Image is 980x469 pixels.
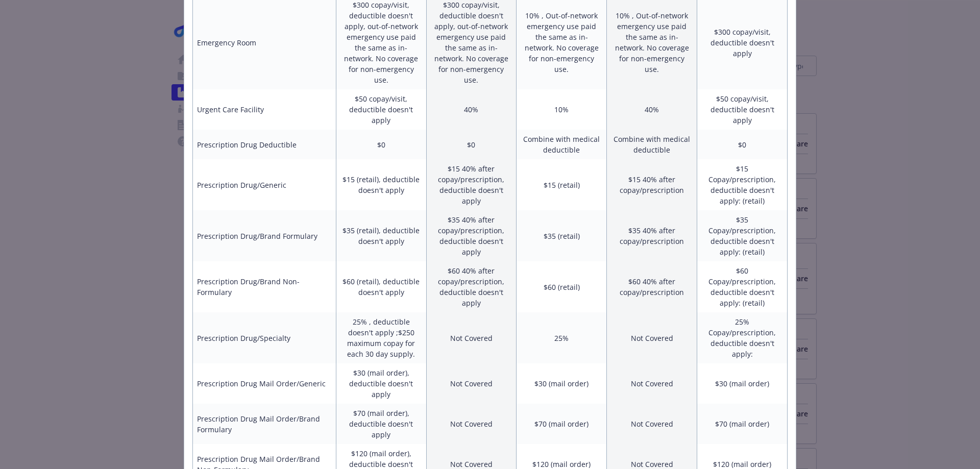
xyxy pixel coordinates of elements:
[607,210,697,261] td: $35 40% after copay/prescription
[426,312,517,363] td: Not Covered
[607,363,697,404] td: Not Covered
[193,363,336,404] td: Prescription Drug Mail Order/Generic
[193,312,336,363] td: Prescription Drug/Specialty
[517,130,607,159] td: Combine with medical deductible
[426,210,517,261] td: $35 40% after copay/prescription, deductible doesn't apply
[697,89,788,130] td: $50 copay/visit, deductible doesn't apply
[517,404,607,444] td: $70 (mail order)
[336,404,426,444] td: $70 (mail order), deductible doesn't apply
[517,312,607,363] td: 25%
[697,404,788,444] td: $70 (mail order)
[697,159,788,210] td: $15 Copay/prescription, deductible doesn't apply: (retail)
[607,312,697,363] td: Not Covered
[336,210,426,261] td: $35 (retail), deductible doesn't apply
[607,89,697,130] td: 40%
[193,404,336,444] td: Prescription Drug Mail Order/Brand Formulary
[697,261,788,312] td: $60 Copay/prescription, deductible doesn't apply: (retail)
[193,210,336,261] td: Prescription Drug/Brand Formulary
[336,130,426,159] td: $0
[517,210,607,261] td: $35 (retail)
[426,130,517,159] td: $0
[426,261,517,312] td: $60 40% after copay/prescription, deductible doesn't apply
[607,130,697,159] td: Combine with medical deductible
[193,89,336,130] td: Urgent Care Facility
[697,363,788,404] td: $30 (mail order)
[336,261,426,312] td: $60 (retail), deductible doesn't apply
[336,89,426,130] td: $50 copay/visit, deductible doesn't apply
[193,261,336,312] td: Prescription Drug/Brand Non-Formulary
[607,159,697,210] td: $15 40% after copay/prescription
[336,363,426,404] td: $30 (mail order), deductible doesn't apply
[193,130,336,159] td: Prescription Drug Deductible
[426,159,517,210] td: $15 40% after copay/prescription, deductible doesn't apply
[336,159,426,210] td: $15 (retail), deductible doesn't apply
[517,261,607,312] td: $60 (retail)
[697,130,788,159] td: $0
[426,89,517,130] td: 40%
[517,89,607,130] td: 10%
[193,159,336,210] td: Prescription Drug/Generic
[426,363,517,404] td: Not Covered
[607,261,697,312] td: $60 40% after copay/prescription
[607,404,697,444] td: Not Covered
[697,210,788,261] td: $35 Copay/prescription, deductible doesn't apply: (retail)
[697,312,788,363] td: 25% Copay/prescription, deductible doesn't apply:
[336,312,426,363] td: 25% , deductible doesn't apply ;$250 maximum copay for each 30 day supply.
[517,159,607,210] td: $15 (retail)
[517,363,607,404] td: $30 (mail order)
[426,404,517,444] td: Not Covered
